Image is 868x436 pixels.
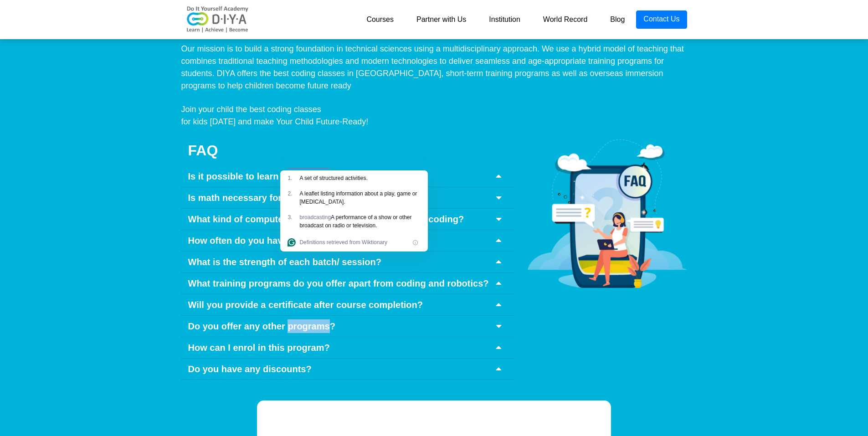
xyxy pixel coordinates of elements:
[532,10,599,29] a: World Record
[188,214,464,224] span: What kind of computer system or laptop is required for coding?
[528,139,687,288] img: esizeimage.png
[188,321,335,331] span: Do you offer any other programs?
[636,10,687,29] a: Contact Us
[478,10,531,29] a: Institution
[188,257,382,267] span: What is the strength of each batch/ session?
[188,171,346,181] span: Is it possible to learn coding online?
[181,139,514,161] div: FAQ
[188,278,489,288] span: What training programs do you offer apart from coding and robotics?
[405,10,478,29] a: Partner with Us
[188,343,330,353] span: How can I enrol in this program?
[355,10,405,29] a: Courses
[188,364,312,374] span: Do you have any discounts?
[188,236,335,246] span: How often do you have sessions?
[181,6,254,33] img: logo-v2.png
[599,10,636,29] a: Blog
[175,43,694,92] div: Our mission is to build a strong foundation in technical sciences using a multidisciplinary appro...
[181,103,687,128] div: Join your child the best coding classes for kids [DATE] and make Your Child Future-Ready!
[188,193,358,203] span: Is math necessary for learning coding?
[188,300,423,310] span: Will you provide a certificate after course completion?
